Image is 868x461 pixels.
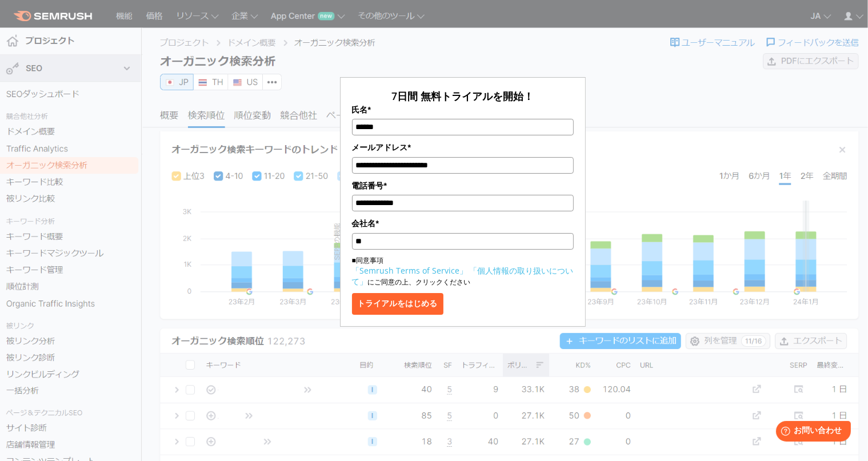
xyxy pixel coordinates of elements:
[352,141,574,154] label: メールアドレス*
[391,89,534,103] span: 7日間 無料トライアルを開始！
[352,293,443,315] button: トライアルをはじめる
[352,179,574,192] label: 電話番号*
[352,265,574,287] a: 「個人情報の取り扱いについて」
[352,255,574,287] p: ■同意事項 にご同意の上、クリックください
[352,265,468,276] a: 「Semrush Terms of Service」
[766,416,855,448] iframe: Help widget launcher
